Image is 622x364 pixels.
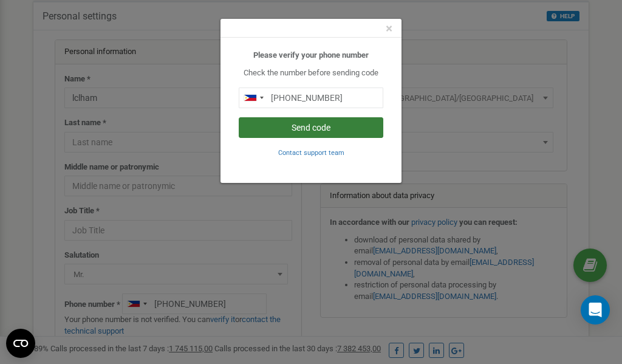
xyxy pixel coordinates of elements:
a: Contact support team [278,148,344,157]
small: Contact support team [278,149,344,157]
input: 0905 123 4567 [239,88,383,108]
button: Send code [239,117,383,138]
button: Close [386,22,392,35]
span: × [386,21,392,36]
div: Telephone country code [239,88,267,108]
button: Open CMP widget [6,329,35,358]
p: Check the number before sending code [239,67,383,79]
div: Open Intercom Messenger [581,295,610,325]
b: Please verify your phone number [253,50,369,60]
